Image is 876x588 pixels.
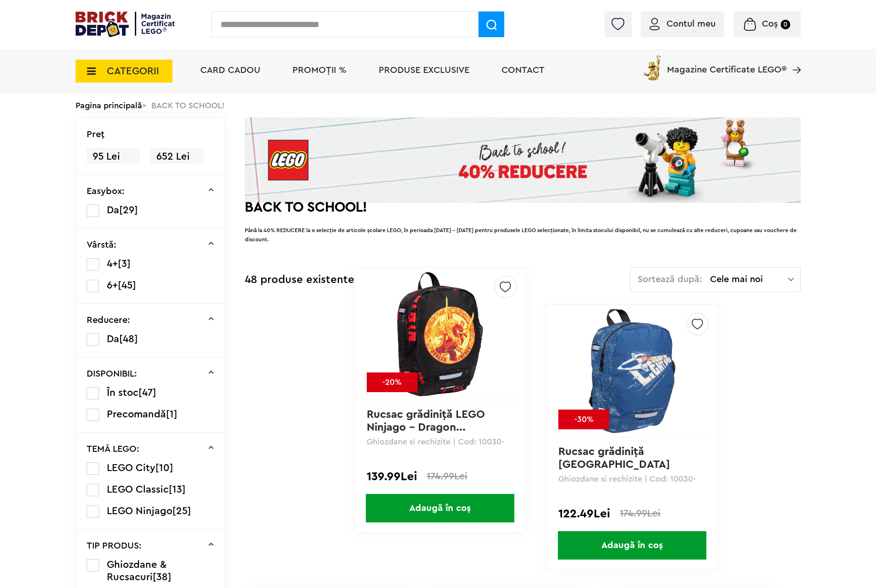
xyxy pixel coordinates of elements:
span: 652 Lei [150,148,204,166]
span: 6+ [107,280,118,290]
span: Adaugă în coș [366,494,514,522]
div: 48 produse existente [245,267,354,293]
img: Landing page banner [245,117,801,203]
img: Rucsac grădiniţă LEGO CITY [568,307,696,435]
a: Magazine Certificate LEGO® [787,53,801,62]
div: -20% [367,372,418,392]
span: Da [107,205,119,215]
span: [1] [166,409,177,419]
span: 122.49Lei [558,508,610,519]
div: > BACK TO SCHOOL! [76,94,801,117]
a: Rucsac grădiniţă LEGO Ninjago - Dragon... [367,409,488,433]
a: Adaugă în coș [547,531,717,560]
span: 174.99Lei [427,472,467,481]
a: Pagina principală [76,101,142,110]
p: Ghiozdane si rechizite | Cod: 10030-2502 [367,438,514,446]
span: Cele mai noi [710,275,788,284]
p: TIP PRODUS: [87,541,142,550]
p: DISPONIBIL: [87,369,137,378]
span: Ghiozdane & Rucsacuri [107,560,166,582]
span: [48] [119,334,138,344]
span: Coș [762,19,778,28]
span: 174.99Lei [620,509,660,518]
span: LEGO Ninjago [107,506,172,516]
span: CATEGORII [107,66,159,76]
a: Adaugă în coș [355,494,525,522]
a: Contul meu [650,19,716,28]
p: Vârstă: [87,240,116,250]
span: LEGO City [107,463,155,473]
a: PROMOȚII % [292,66,347,75]
h2: BACK TO SCHOOL! [245,203,801,212]
p: Easybox: [87,187,125,196]
span: În stoc [107,388,138,398]
a: Card Cadou [200,66,260,75]
img: Rucsac grădiniţă LEGO Ninjago - Dragon Energy [376,270,504,398]
span: [29] [119,205,138,215]
span: Adaugă în coș [558,531,706,560]
a: Rucsac grădiniţă [GEOGRAPHIC_DATA] [558,446,670,470]
span: 139.99Lei [367,471,417,482]
span: [3] [118,259,131,269]
span: 95 Lei [87,148,140,166]
span: Contul meu [667,19,716,28]
span: [45] [118,280,136,290]
span: [25] [172,506,191,516]
span: Da [107,334,119,344]
p: Ghiozdane si rechizite | Cod: 10030-2505 [558,475,705,483]
small: 0 [781,20,790,29]
span: Precomandă [107,409,166,419]
span: Sortează după: [638,275,702,284]
span: Magazine Certificate LEGO® [667,53,787,74]
span: LEGO Classic [107,484,169,494]
a: Contact [501,66,545,75]
span: 4+ [107,259,118,269]
div: Până la 40% REDUCERE la o selecție de articole școlare LEGO, în perioada [DATE] - [DATE] pentru p... [245,216,801,262]
div: -30% [558,410,609,429]
span: [38] [153,572,171,582]
p: TEMĂ LEGO: [87,444,139,454]
a: Produse exclusive [379,66,469,75]
span: [10] [155,463,173,473]
p: Preţ [87,130,105,139]
span: [47] [138,388,156,398]
span: [13] [169,484,186,494]
p: Reducere: [87,316,130,325]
